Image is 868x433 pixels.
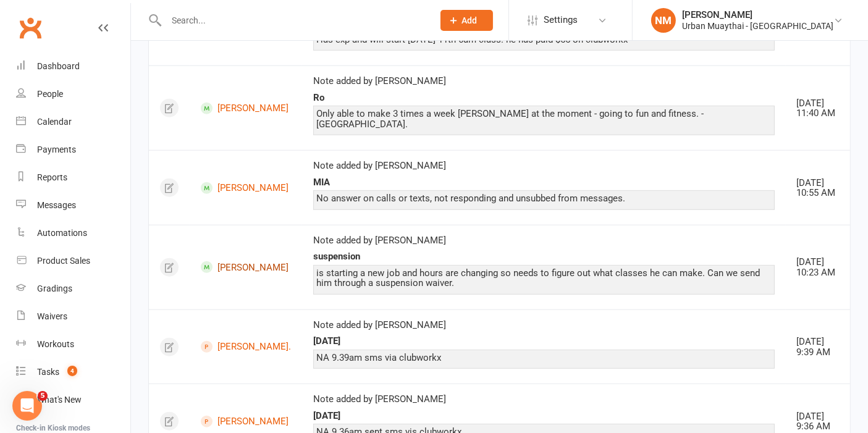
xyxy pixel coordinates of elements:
a: [PERSON_NAME] [201,103,291,114]
a: Reports [16,164,130,191]
a: Messages [16,191,130,219]
div: MIA [313,177,775,188]
button: Add [440,10,493,31]
span: 5 [38,391,48,401]
div: Tasks [37,367,59,377]
div: People [37,89,63,99]
a: [PERSON_NAME] [201,416,291,427]
a: Tasks 4 [16,358,130,386]
div: Dashboard [37,61,80,71]
div: What's New [37,395,82,405]
div: [PERSON_NAME] [682,9,833,20]
a: People [16,80,130,108]
a: [PERSON_NAME] [201,182,291,194]
a: [PERSON_NAME] [201,261,291,273]
div: [DATE] 9:36 AM [797,411,840,432]
div: Workouts [37,339,74,349]
div: Payments [37,145,76,154]
a: Calendar [16,108,130,136]
div: suspension [313,251,775,262]
a: What's New [16,386,130,414]
iframe: Intercom live chat [12,391,42,421]
span: 4 [67,366,77,376]
input: Search... [162,12,424,29]
div: Urban Muaythai - [GEOGRAPHIC_DATA] [682,20,833,32]
div: Waivers [37,311,67,321]
span: Add [462,15,478,25]
div: No answer on calls or texts, not responding and unsubbed from messages. [316,193,772,204]
div: Product Sales [37,256,90,266]
div: NA 9.39am sms via clubworkx [316,353,772,363]
a: Dashboard [16,53,130,80]
div: Note added by [PERSON_NAME] [313,76,775,86]
div: Messages [37,200,76,210]
div: is starting a new job and hours are changing so needs to figure out what classes he can make. Can... [316,268,772,288]
div: [DATE] 10:55 AM [797,178,840,198]
a: Product Sales [16,247,130,275]
div: Calendar [37,117,72,127]
div: Note added by [PERSON_NAME] [313,161,775,171]
a: Clubworx [15,12,46,43]
a: Gradings [16,275,130,303]
div: Automations [37,228,87,238]
div: Note added by [PERSON_NAME] [313,394,775,405]
div: Note added by [PERSON_NAME] [313,235,775,246]
div: NM [651,8,676,33]
div: [DATE] [313,411,775,421]
span: Settings [544,6,578,34]
div: Reports [37,172,67,182]
a: [PERSON_NAME]. [201,341,291,353]
div: [DATE] 9:39 AM [797,337,840,357]
div: Note added by [PERSON_NAME] [313,320,775,330]
div: Gradings [37,284,72,293]
a: Workouts [16,330,130,358]
a: Payments [16,136,130,164]
div: [DATE] [313,336,775,347]
div: Ro [313,93,775,103]
div: Only able to make 3 times a week [PERSON_NAME] at the moment - going to fun and fitness. - [GEOGR... [316,109,772,129]
a: Waivers [16,303,130,330]
div: [DATE] 10:23 AM [797,257,840,277]
div: Has exp and will start [DATE] 11th 6am class. he has paid $55 on clubworkx [316,35,772,45]
a: Automations [16,219,130,247]
div: [DATE] 11:40 AM [797,98,840,119]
